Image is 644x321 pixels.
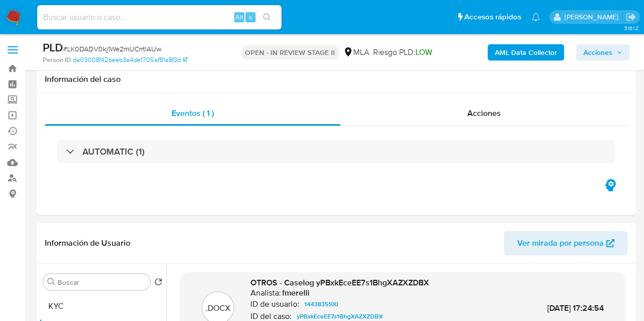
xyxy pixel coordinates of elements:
[47,278,55,286] button: Buscar
[172,107,214,119] span: Eventos ( 1 )
[37,11,282,24] input: Buscar usuario o caso...
[45,74,628,84] h1: Información del caso
[547,302,604,314] span: [DATE] 17:24:54
[300,298,342,310] a: 1443835100
[250,277,429,288] span: OTROS - Caselog yPBxkEceEE7s1BhgXAZXZDBX
[206,303,230,314] p: .DOCX
[467,107,501,119] span: Acciones
[250,299,299,309] p: ID de usuario:
[373,47,432,58] span: Riesgo PLD:
[241,45,339,60] p: OPEN - IN REVIEW STAGE II
[504,231,628,255] button: Ver mirada por persona
[415,46,432,58] span: LOW
[626,12,636,22] a: Salir
[343,47,369,58] div: MLA
[154,278,162,289] button: Volver al orden por defecto
[531,13,540,21] a: Notificaciones
[43,39,63,55] b: PLD
[63,44,161,54] span: # LK0DADV0kj1We2mUCrrtlAUw
[82,146,145,157] h3: AUTOMATIC (1)
[583,44,612,61] span: Acciones
[495,44,557,61] b: AML Data Collector
[58,278,146,287] input: Buscar
[488,44,564,61] button: AML Data Collector
[304,298,338,310] span: 1443835100
[73,55,187,65] a: da03008f42beeb3a4de1705af81a8f3d
[249,12,252,22] span: s
[565,12,622,22] p: nicolas.fernandezallen@mercadolibre.com
[576,44,630,61] button: Acciones
[235,12,243,22] span: Alt
[257,10,277,24] button: search-icon
[464,12,521,22] span: Accesos rápidos
[57,140,615,163] div: AUTOMATIC (1)
[517,231,604,255] span: Ver mirada por persona
[43,55,71,65] b: Person ID
[282,288,310,298] h6: fmerelli
[45,238,130,248] h1: Información de Usuario
[39,294,166,318] button: KYC
[250,288,281,298] p: Analista:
